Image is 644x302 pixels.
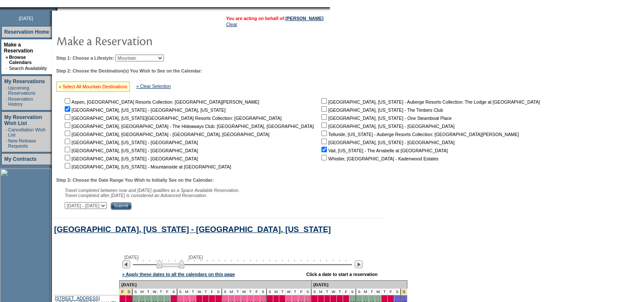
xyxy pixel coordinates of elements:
[8,85,35,96] a: Upcoming Reservations
[9,66,47,71] a: Search Availability
[63,164,231,169] nobr: [GEOGRAPHIC_DATA], [US_STATE] - Mountainside at [GEOGRAPHIC_DATA]
[247,289,254,295] td: T
[56,55,114,61] b: Step 1: Choose a Lifestyle:
[122,260,130,268] img: Previous
[318,289,324,295] td: M
[6,127,7,137] td: ·
[6,66,8,71] td: ·
[145,289,152,295] td: T
[55,296,100,301] a: [STREET_ADDRESS]
[312,289,318,295] td: S
[4,156,37,162] a: My Contracts
[4,114,42,126] a: My Reservation Wish List
[320,99,540,105] nobr: [GEOGRAPHIC_DATA], [US_STATE] - Auberge Resorts Collection: The Lodge at [GEOGRAPHIC_DATA]
[320,140,455,145] nobr: [GEOGRAPHIC_DATA], [US_STATE] - [GEOGRAPHIC_DATA]
[57,7,58,11] img: blank.gif
[63,148,198,153] nobr: [GEOGRAPHIC_DATA], [US_STATE] - [GEOGRAPHIC_DATA]
[65,188,240,193] span: Travel completed between now and [DATE] qualifies as a Space Available Reservation.
[56,68,202,73] b: Step 2: Choose the Destination(s) You Wish to See on the Calendar:
[203,289,209,295] td: T
[54,7,57,11] img: promoShadowLeftCorner.gif
[381,289,388,295] td: T
[267,289,273,295] td: S
[209,289,215,295] td: F
[158,289,164,295] td: T
[394,289,401,295] td: S
[337,289,343,295] td: T
[120,280,312,289] td: [DATE]
[54,225,331,234] a: [GEOGRAPHIC_DATA], [US_STATE] - [GEOGRAPHIC_DATA], [US_STATE]
[122,272,235,277] a: » Apply these dates to all the calendars on this page
[273,289,280,295] td: M
[184,289,190,295] td: M
[305,289,312,295] td: S
[63,124,314,129] nobr: [GEOGRAPHIC_DATA], [GEOGRAPHIC_DATA] - The Hideaways Club: [GEOGRAPHIC_DATA], [GEOGRAPHIC_DATA]
[63,107,226,113] nobr: [GEOGRAPHIC_DATA], [US_STATE] - [GEOGRAPHIC_DATA], [US_STATE]
[6,85,7,96] td: ·
[312,280,407,289] td: [DATE]
[401,289,407,295] td: President's Week 2026
[196,289,203,295] td: W
[215,289,222,295] td: S
[63,116,281,121] nobr: [GEOGRAPHIC_DATA], [US_STATE][GEOGRAPHIC_DATA] Resorts Collection: [GEOGRAPHIC_DATA]
[320,107,443,113] nobr: [GEOGRAPHIC_DATA], [US_STATE] - The Timbers Club
[320,156,438,161] nobr: Whistler, [GEOGRAPHIC_DATA] - Kadenwood Estates
[59,84,127,89] a: » Select All Mountain Destinations
[356,289,363,295] td: S
[292,289,298,295] td: T
[320,132,519,137] nobr: Telluride, [US_STATE] - Auberge Resorts Collection: [GEOGRAPHIC_DATA][PERSON_NAME]
[6,138,7,148] td: ·
[133,289,139,295] td: S
[235,289,241,295] td: T
[139,289,146,295] td: M
[320,124,455,129] nobr: [GEOGRAPHIC_DATA], [US_STATE] - [GEOGRAPHIC_DATA]
[343,289,349,295] td: F
[177,289,184,295] td: S
[229,289,235,295] td: M
[226,22,237,27] a: Clear
[320,148,448,153] nobr: Vail, [US_STATE] - The Arrabelle at [GEOGRAPHIC_DATA]
[152,289,158,295] td: W
[254,289,260,295] td: F
[111,202,132,210] input: Submit
[120,289,126,295] td: New Year's
[6,55,8,60] b: »
[63,132,269,137] nobr: [GEOGRAPHIC_DATA], [GEOGRAPHIC_DATA] - [GEOGRAPHIC_DATA], [GEOGRAPHIC_DATA]
[63,99,259,105] nobr: Aspen, [GEOGRAPHIC_DATA] Resorts Collection: [GEOGRAPHIC_DATA][PERSON_NAME]
[189,255,203,260] span: [DATE]
[375,289,381,295] td: W
[363,289,369,295] td: M
[226,16,323,21] span: You are acting on behalf of:
[63,156,198,161] nobr: [GEOGRAPHIC_DATA], [US_STATE] - [GEOGRAPHIC_DATA]
[349,289,356,295] td: S
[9,55,31,65] a: Browse Calendars
[56,32,226,49] img: pgTtlMakeReservation.gif
[369,289,375,295] td: T
[222,289,229,295] td: S
[8,138,36,148] a: New Release Requests
[306,272,378,277] div: Click a date to start a reservation
[388,289,394,295] td: F
[279,289,286,295] td: T
[4,29,49,35] a: Reservation Home
[6,96,7,107] td: ·
[324,289,331,295] td: T
[164,289,171,295] td: F
[171,289,177,295] td: S
[320,116,452,121] nobr: [GEOGRAPHIC_DATA], [US_STATE] - One Steamboat Place
[124,255,139,260] span: [DATE]
[8,96,33,107] a: Reservation History
[355,260,363,268] img: Next
[286,289,292,295] td: W
[260,289,267,295] td: S
[4,42,33,54] a: Make a Reservation
[190,289,196,295] td: T
[126,289,133,295] td: New Year's
[8,127,46,137] a: Cancellation Wish List
[298,289,305,295] td: F
[63,140,198,145] nobr: [GEOGRAPHIC_DATA], [US_STATE] - [GEOGRAPHIC_DATA]
[136,84,171,89] a: » Clear Selection
[4,78,45,84] a: My Reservations
[65,193,207,198] nobr: Travel completed after [DATE] is considered an Advanced Reservation.
[286,16,323,21] a: [PERSON_NAME]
